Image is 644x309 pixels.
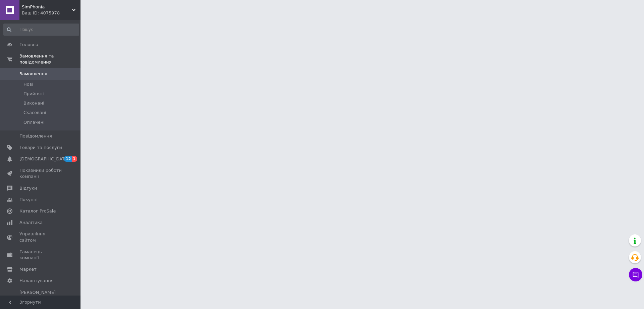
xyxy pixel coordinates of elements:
span: Повідомлення [19,133,52,139]
span: 12 [64,156,72,162]
span: Гаманець компанії [19,249,62,261]
span: Показники роботи компанії [19,167,62,180]
span: Маркет [19,266,37,272]
span: Аналітика [19,220,43,226]
span: Прийняті [23,91,44,97]
span: Виконані [23,100,44,106]
span: Управління сайтом [19,231,62,243]
span: Товари та послуги [19,145,62,151]
span: Відгуки [19,185,37,191]
div: Ваш ID: 4075978 [22,10,80,16]
button: Чат з покупцем [629,268,642,281]
span: Оплачені [23,119,45,125]
span: 1 [72,156,77,162]
span: Покупці [19,197,38,203]
input: Пошук [3,24,79,36]
span: SimPhonia [22,4,72,10]
span: [DEMOGRAPHIC_DATA] [19,156,69,162]
span: Замовлення [19,71,47,77]
span: Налаштування [19,278,54,284]
span: Нові [23,81,33,87]
span: Головна [19,42,38,48]
span: Каталог ProSale [19,208,56,214]
span: Замовлення та повідомлення [19,53,80,65]
span: Скасовані [23,110,46,116]
span: [PERSON_NAME] та рахунки [19,289,62,308]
